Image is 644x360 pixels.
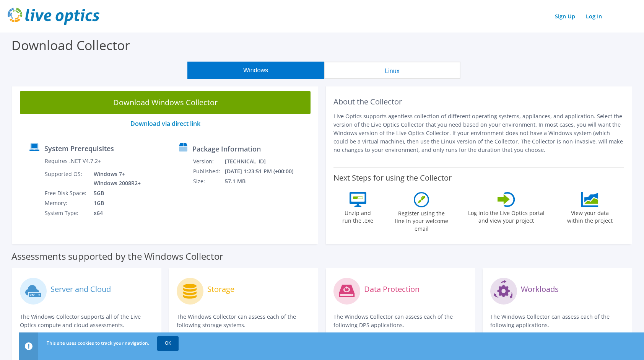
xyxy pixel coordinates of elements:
[333,173,452,182] label: Next Steps for using the Collector
[521,285,559,293] label: Workloads
[193,166,224,176] td: Published:
[333,97,624,106] h2: About the Collector
[45,157,101,165] label: Requires .NET V4.7.2+
[8,8,99,25] img: live_optics_svg.svg
[11,252,223,260] label: Assessments supported by the Windows Collector
[192,145,261,153] label: Package Information
[47,340,149,346] span: This site uses cookies to track your navigation.
[157,336,179,350] a: OK
[364,285,420,293] label: Data Protection
[20,91,311,114] a: Download Windows Collector
[562,207,617,225] label: View your data within the project
[224,176,304,186] td: 57.1 MB
[333,112,624,154] p: Live Optics supports agentless collection of different operating systems, appliances, and applica...
[50,285,111,293] label: Server and Cloud
[187,62,324,79] button: Windows
[193,176,224,186] td: Size:
[207,285,234,293] label: Storage
[44,208,88,218] td: System Type:
[490,313,624,329] p: The Windows Collector can assess each of the following applications.
[11,36,130,54] label: Download Collector
[340,207,376,225] label: Unzip and run the .exe
[468,207,545,225] label: Log into the Live Optics portal and view your project
[393,207,450,233] label: Register using the line in your welcome email
[177,313,311,329] p: The Windows Collector can assess each of the following storage systems.
[224,166,304,176] td: [DATE] 1:23:51 PM (+00:00)
[44,169,88,188] td: Supported OS:
[224,156,304,166] td: [TECHNICAL_ID]
[44,145,114,152] label: System Prerequisites
[44,198,88,208] td: Memory:
[20,313,154,329] p: The Windows Collector supports all of the Live Optics compute and cloud assessments.
[324,62,460,79] button: Linux
[130,119,200,128] a: Download via direct link
[88,188,142,198] td: 5GB
[44,188,88,198] td: Free Disk Space:
[88,208,142,218] td: x64
[551,11,579,22] a: Sign Up
[582,11,606,22] a: Log In
[333,313,467,329] p: The Windows Collector can assess each of the following DPS applications.
[88,198,142,208] td: 1GB
[193,156,224,166] td: Version:
[88,169,142,188] td: Windows 7+ Windows 2008R2+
